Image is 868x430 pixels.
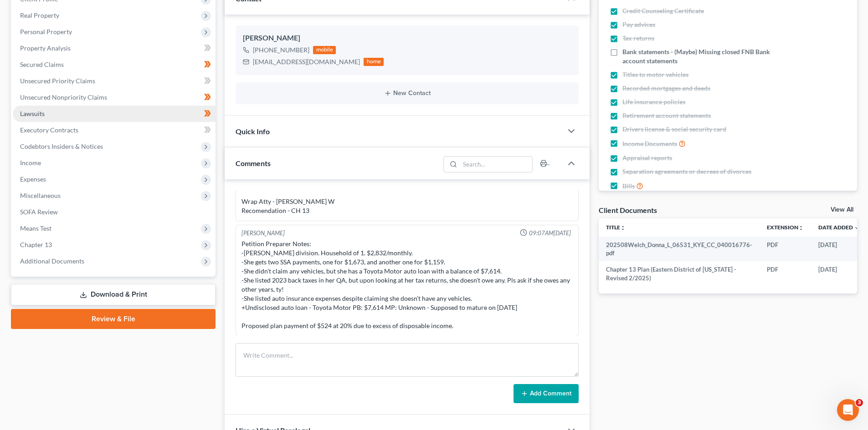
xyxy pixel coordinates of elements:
[13,204,216,220] a: SOFA Review
[622,97,685,106] span: Life insurance policies
[20,11,59,19] span: Real Property
[11,284,216,305] a: Download & Print
[599,261,760,286] td: Chapter 13 Plan (Eastern District of [US_STATE] - Revised 2/2025)
[236,159,271,167] span: Comments
[313,46,336,54] div: mobile
[622,111,711,120] span: Retirement account statements
[811,261,867,286] td: [DATE]
[622,84,710,93] span: Recorded mortgages and deeds
[622,167,751,176] span: Separation agreements or decrees of divorces
[13,40,216,56] a: Property Analysis
[20,110,45,117] span: Lawsuits
[20,28,72,35] span: Personal Property
[620,225,626,231] i: unfold_more
[622,139,677,148] span: Income Documents
[20,44,71,52] span: Property Analysis
[241,239,573,330] div: Petition Preparer Notes: -[PERSON_NAME] division. Household of 1. $2,832/monthly. -She gets two S...
[241,229,285,238] div: [PERSON_NAME]
[20,192,61,199] span: Miscellaneous
[13,73,216,89] a: Unsecured Priority Claims
[622,153,672,162] span: Appraisal reports
[622,20,655,29] span: Pay advices
[243,90,571,97] button: New Contact
[622,182,635,191] span: Bills
[20,257,84,265] span: Additional Documents
[622,34,654,43] span: Tax returns
[20,142,103,150] span: Codebtors Insiders & Notices
[599,205,657,215] div: Client Documents
[854,225,859,231] i: expand_more
[837,399,859,421] iframe: Intercom live chat
[20,77,95,85] span: Unsecured Priority Claims
[622,70,688,79] span: Titles to motor vehicles
[253,46,309,55] div: [PHONE_NUMBER]
[811,237,867,262] td: [DATE]
[514,384,579,403] button: Add Comment
[364,58,384,66] div: home
[13,106,216,122] a: Lawsuits
[13,56,216,73] a: Secured Claims
[20,175,46,183] span: Expenses
[20,61,64,68] span: Secured Claims
[20,241,52,248] span: Chapter 13
[236,127,270,136] span: Quick Info
[767,224,804,231] a: Extensionunfold_more
[622,125,726,134] span: Drivers license & social security card
[243,33,571,44] div: [PERSON_NAME]
[20,159,41,167] span: Income
[20,208,58,216] span: SOFA Review
[599,237,760,262] td: 202508Welch_Donna_L_06531_KYE_CC_040016776-pdf
[831,207,853,213] a: View All
[760,261,811,286] td: PDF
[460,157,533,172] input: Search...
[20,93,107,101] span: Unsecured Nonpriority Claims
[760,237,811,262] td: PDF
[13,122,216,138] a: Executory Contracts
[622,47,785,66] span: Bank statements - (Maybe) Missing closed FNB Bank account statements
[529,229,571,238] span: 09:07AM[DATE]
[13,89,216,106] a: Unsecured Nonpriority Claims
[11,309,216,329] a: Review & File
[818,224,859,231] a: Date Added expand_more
[253,57,360,66] div: [EMAIL_ADDRESS][DOMAIN_NAME]
[20,224,51,232] span: Means Test
[20,126,78,134] span: Executory Contracts
[798,225,804,231] i: unfold_more
[856,399,863,406] span: 3
[606,224,626,231] a: Titleunfold_more
[622,6,704,15] span: Credit Counseling Certificate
